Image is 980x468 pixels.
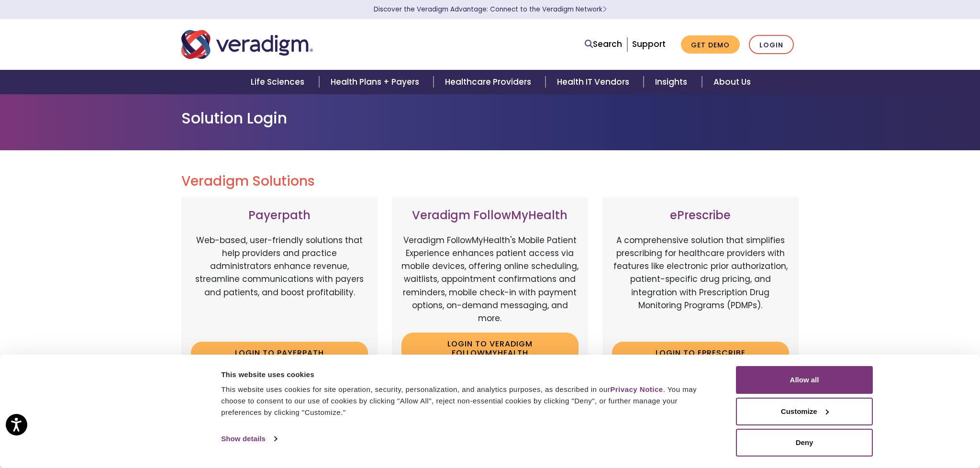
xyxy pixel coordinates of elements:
h3: Veradigm FollowMyHealth [401,209,579,223]
h3: Payerpath [191,209,368,223]
a: Login to ePrescribe [612,342,789,364]
img: Veradigm logo [181,29,313,60]
a: Support [632,38,666,50]
a: Health Plans + Payers [319,70,434,94]
h1: Solution Login [181,109,799,127]
a: Privacy Notice [610,385,663,393]
a: Insights [644,70,702,94]
p: Web-based, user-friendly solutions that help providers and practice administrators enhance revenu... [191,234,368,334]
button: Allow all [736,366,873,394]
a: Discover the Veradigm Advantage: Connect to the Veradigm NetworkLearn More [374,5,607,14]
a: Search [585,38,622,51]
a: Show details [221,432,277,446]
a: Get Demo [681,35,740,54]
a: Login to Payerpath [191,342,368,364]
button: Customize [736,398,873,425]
a: Life Sciences [239,70,319,94]
div: This website uses cookies for site operation, security, personalization, and analytics purposes, ... [221,384,714,418]
a: Login to Veradigm FollowMyHealth [401,333,579,364]
a: About Us [702,70,762,94]
button: Deny [736,429,873,457]
p: A comprehensive solution that simplifies prescribing for healthcare providers with features like ... [612,234,789,334]
p: Veradigm FollowMyHealth's Mobile Patient Experience enhances patient access via mobile devices, o... [401,234,579,325]
h2: Veradigm Solutions [181,173,799,189]
div: This website uses cookies [221,369,714,380]
a: Health IT Vendors [546,70,644,94]
h3: ePrescribe [612,209,789,223]
a: Healthcare Providers [434,70,546,94]
a: Login [749,35,794,55]
span: Learn More [602,5,607,14]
